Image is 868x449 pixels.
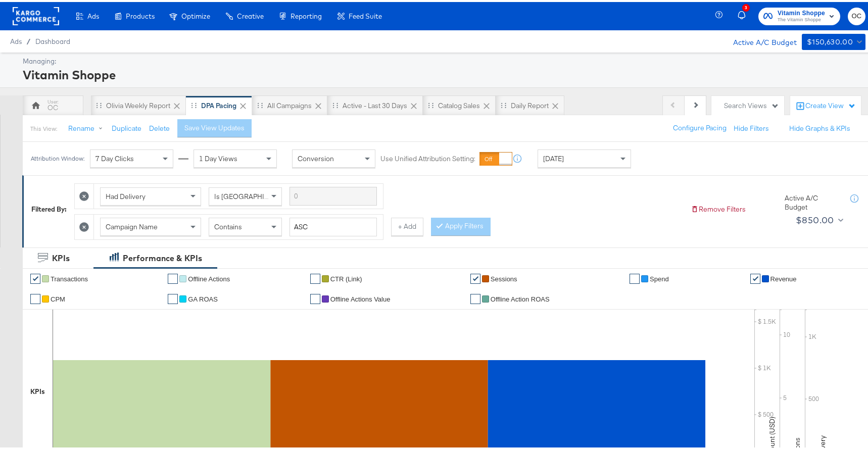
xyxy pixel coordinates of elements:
span: Products [126,10,155,18]
div: Olivia Weekly Report [106,99,170,109]
span: Conversion [298,152,334,161]
span: The Vitamin Shoppe [778,14,825,22]
button: Hide Graphs & KPIs [789,122,850,131]
button: + Add [391,216,423,234]
button: Hide Filters [734,122,769,131]
span: Creative [237,10,264,18]
div: Drag to reorder tab [501,101,506,106]
div: 3 [742,2,750,10]
span: Offline Action ROAS [491,293,550,301]
div: Daily Report [511,99,549,109]
span: 1 Day Views [199,152,237,161]
div: KPIs [30,385,45,394]
span: Is [GEOGRAPHIC_DATA] [214,190,292,199]
a: ✔ [168,272,178,282]
div: Filtered By: [31,203,67,212]
button: Configure Pacing [666,117,734,135]
div: This View: [30,123,57,131]
span: / [22,35,35,43]
button: Vitamin ShoppeThe Vitamin Shoppe [758,6,840,23]
span: Offline Actions [188,273,230,281]
div: Performance & KPIs [123,251,202,262]
button: OC [848,6,865,23]
a: ✔ [310,292,320,302]
div: DPA Pacing [201,99,236,109]
div: Managing: [23,55,863,64]
span: Feed Suite [349,10,382,18]
a: ✔ [310,272,320,282]
a: ✔ [750,272,760,282]
span: Ads [10,35,22,43]
a: ✔ [470,272,480,282]
input: Enter a search term [290,216,377,234]
span: 7 Day Clicks [95,152,134,161]
span: [DATE] [543,152,564,161]
div: OC [47,101,58,111]
a: ✔ [470,292,480,302]
label: Use Unified Attribution Setting: [380,152,475,162]
a: ✔ [630,272,640,282]
div: Active A/C Budget [722,32,797,47]
div: Active - Last 30 Days [343,99,407,109]
div: Drag to reorder tab [332,101,338,106]
a: Dashboard [35,35,70,43]
div: Search Views [724,99,779,109]
span: Spend [650,273,669,281]
div: All Campaigns [267,99,312,109]
div: $150,630.00 [807,34,853,46]
button: Rename [61,118,114,136]
span: CPM [51,293,65,301]
div: Drag to reorder tab [257,101,263,106]
span: CTR (Link) [330,273,362,281]
span: Sessions [491,273,517,281]
span: OC [852,9,861,20]
span: Reporting [291,10,322,18]
button: $150,630.00 [802,32,865,48]
span: GA ROAS [188,293,218,301]
div: KPIs [52,251,70,262]
span: Revenue [770,273,797,281]
div: Attribution Window: [30,153,85,160]
span: Vitamin Shoppe [778,6,825,17]
span: Campaign Name [106,220,158,229]
button: $850.00 [792,210,846,226]
div: Drag to reorder tab [428,101,433,106]
div: Catalog Sales [438,99,480,109]
div: Create View [805,99,856,109]
div: Drag to reorder tab [96,101,102,106]
div: Vitamin Shoppe [23,64,863,81]
div: Drag to reorder tab [191,101,197,106]
button: Remove Filters [691,203,746,212]
input: Enter a search term [290,185,377,204]
span: Transactions [51,273,88,281]
span: Offline Actions Value [330,293,391,301]
a: ✔ [30,292,40,302]
span: Contains [214,220,242,229]
a: ✔ [168,292,178,302]
button: 3 [736,5,753,24]
span: Optimize [181,10,210,18]
span: Had Delivery [106,190,146,199]
div: $850.00 [796,211,834,226]
button: Duplicate [112,122,141,131]
span: Ads [87,10,99,18]
button: Delete [149,122,170,131]
a: ✔ [30,272,40,282]
div: Active A/C Budget [785,191,840,210]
